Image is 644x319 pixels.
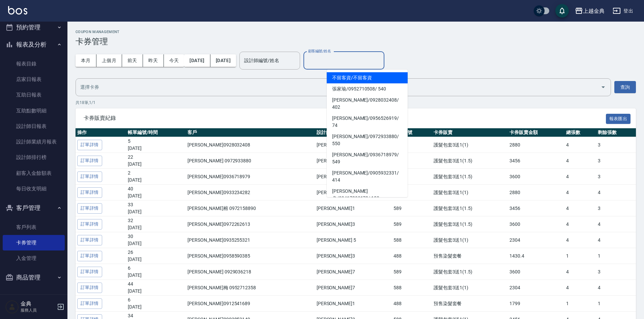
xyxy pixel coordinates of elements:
td: 3600 [508,169,564,185]
td: 589 [392,216,432,232]
a: 每日收支明細 [3,181,65,196]
label: 顧客編號/姓名 [308,49,331,54]
span: 不留客資 / 不留客資 [327,72,408,83]
td: [PERSON_NAME]0936718979 [186,169,315,185]
td: 護髮包套3送1(1.5) [432,216,508,232]
td: [PERSON_NAME]榕 0972158890 [186,201,315,216]
td: 44 [126,280,186,296]
td: 護髮包套3送1(1.5) [432,153,508,169]
span: [PERSON_NAME] / 0972933880 / 550 [327,131,408,149]
button: [DATE] [184,54,210,67]
button: 前天 [122,54,143,67]
td: 1 [564,248,596,264]
td: 4 [564,169,596,185]
td: 2304 [508,232,564,248]
a: 訂單詳情 [77,235,102,245]
a: 設計師排行榜 [3,150,65,165]
td: 589 [392,153,432,169]
td: 588 [392,185,432,201]
td: [PERSON_NAME]0935255321 [186,232,315,248]
td: [PERSON_NAME]7 [315,264,392,280]
td: 護髮包套3送1(1.5) [432,264,508,280]
img: Person [5,300,19,314]
a: 設計師業績月報表 [3,134,65,150]
a: 互助日報表 [3,87,65,103]
td: 488 [392,248,432,264]
td: 護髮包套3送1(1.5) [432,201,508,216]
img: Logo [8,6,27,15]
td: [PERSON_NAME]0912541689 [186,296,315,312]
a: 報表匯出 [606,115,631,122]
td: 預售染髮套餐 [432,296,508,312]
p: [DATE] [128,240,184,247]
td: 588 [392,232,432,248]
button: 報表及分析 [3,36,65,53]
h2: Coupon Management [76,30,636,34]
td: 589 [392,201,432,216]
p: [DATE] [128,288,184,295]
th: 卡券代號 [392,128,432,137]
span: [PERSON_NAME]名 / 09417893178 / 180 [327,186,408,204]
td: 預售染髮套餐 [432,248,508,264]
a: 訂單詳情 [77,219,102,230]
span: [PERSON_NAME] / 0905932331 / 414 [327,167,408,186]
input: 選擇卡券 [79,81,598,93]
td: 2304 [508,280,564,296]
td: 3456 [508,201,564,216]
td: 1 [596,296,636,312]
p: [DATE] [128,192,184,200]
p: [DATE] [128,208,184,215]
td: [PERSON_NAME] 0972933880 [186,153,315,169]
td: 護髮包套3送1(1) [432,185,508,201]
td: 4 [564,264,596,280]
p: [DATE] [128,256,184,263]
td: 488 [392,296,432,312]
a: 訂單詳情 [77,203,102,214]
span: 卡券販賣紀錄 [84,115,606,122]
td: 1799 [508,296,564,312]
td: 4 [564,216,596,232]
td: 4 [564,232,596,248]
a: 客戶列表 [3,219,65,235]
a: 訂單詳情 [77,156,102,166]
td: 22 [126,153,186,169]
td: 2880 [508,137,564,153]
button: 本月 [76,54,96,67]
a: 設計師日報表 [3,118,65,134]
th: 剩餘張數 [596,128,636,137]
button: 今天 [164,54,184,67]
td: 33 [126,201,186,216]
p: 共 18 筆, 1 / 1 [76,100,636,106]
td: 3 [596,153,636,169]
span: [PERSON_NAME] / 0928032408 / 402 [327,95,408,113]
td: 1 [564,296,596,312]
td: [PERSON_NAME]1 [315,137,392,153]
button: 商品管理 [3,269,65,286]
td: [PERSON_NAME]梅 0952712358 [186,280,315,296]
p: [DATE] [128,272,184,279]
p: 服務人員 [21,307,55,313]
td: 588 [392,137,432,153]
div: 上越金典 [583,7,605,15]
p: [DATE] [128,177,184,184]
button: Open [598,82,609,92]
td: 護髮包套3送1(1) [432,280,508,296]
td: 3600 [508,216,564,232]
span: [PERSON_NAME] / 0936718979 / 549 [327,149,408,167]
td: 6 [126,264,186,280]
th: 設計師 [315,128,392,137]
button: 登出 [610,5,636,17]
td: [PERSON_NAME] 0929036218 [186,264,315,280]
a: 顧客入金餘額表 [3,165,65,181]
td: 3 [596,137,636,153]
a: 互助點數明細 [3,103,65,118]
th: 客戶 [186,128,315,137]
a: 報表目錄 [3,56,65,72]
td: 4 [564,201,596,216]
h3: 卡券管理 [76,37,636,46]
a: 訂單詳情 [77,171,102,182]
p: [DATE] [128,161,184,168]
td: 4 [596,185,636,201]
td: 4 [596,216,636,232]
a: 訂單詳情 [77,298,102,309]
